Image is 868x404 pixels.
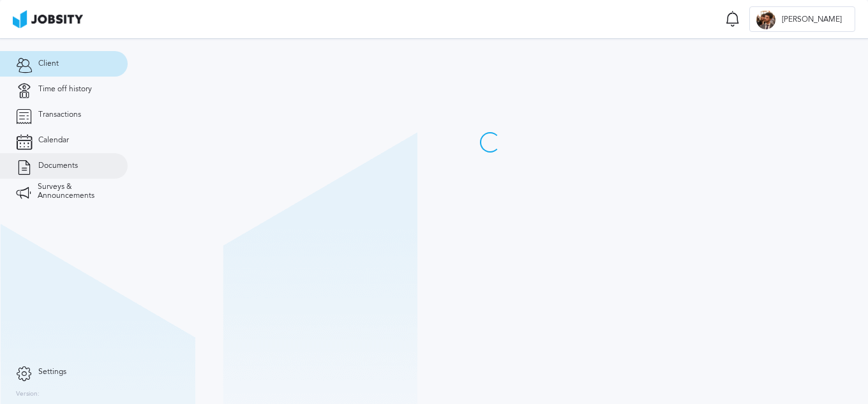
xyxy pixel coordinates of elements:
span: Settings [38,368,66,377]
img: ab4bad089aa723f57921c736e9817d99.png [13,10,83,28]
span: Time off history [38,85,92,94]
span: Calendar [38,136,69,145]
span: Client [38,59,59,68]
span: Surveys & Announcements [38,183,112,200]
div: F [756,10,775,29]
span: Transactions [38,110,81,119]
label: Version: [16,391,40,398]
span: [PERSON_NAME] [775,15,848,24]
button: F[PERSON_NAME] [749,6,855,32]
span: Documents [38,161,78,170]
